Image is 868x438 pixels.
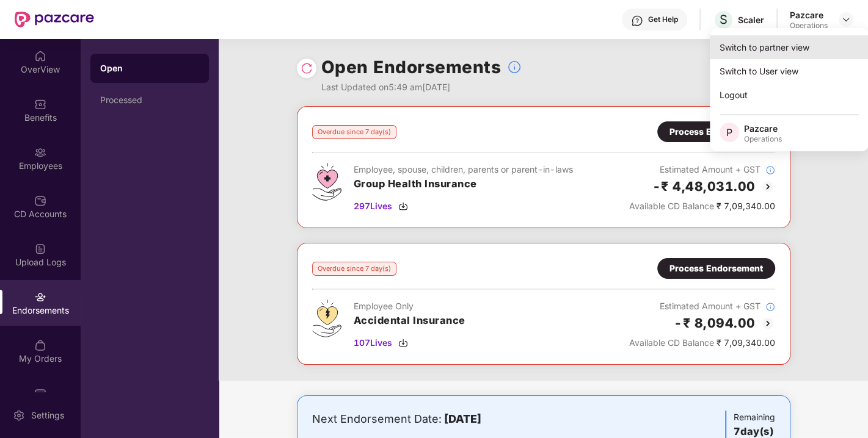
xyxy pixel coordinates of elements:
div: Process Endorsement [669,262,763,275]
h3: Accidental Insurance [354,313,465,329]
div: Settings [27,409,68,422]
div: Get Help [648,15,678,24]
div: Employee, spouse, children, parents or parent-in-laws [354,163,573,176]
div: Next Endorsement Date: [312,411,613,428]
span: Available CD Balance [629,337,714,348]
img: svg+xml;base64,PHN2ZyBpZD0iQmVuZWZpdHMiIHhtbG5zPSJodHRwOi8vd3d3LnczLm9yZy8yMDAwL3N2ZyIgd2lkdGg9Ij... [34,98,46,110]
img: svg+xml;base64,PHN2ZyBpZD0iUmVsb2FkLTMyeDMyIiB4bWxucz0iaHR0cDovL3d3dy53My5vcmcvMjAwMC9zdmciIHdpZH... [301,62,313,74]
img: svg+xml;base64,PHN2ZyBpZD0iSG9tZSIgeG1sbnM9Imh0dHA6Ly93d3cudzMub3JnLzIwMDAvc3ZnIiB3aWR0aD0iMjAiIG... [34,50,46,62]
div: Pazcare [790,9,828,21]
div: Estimated Amount + GST [629,300,775,313]
img: svg+xml;base64,PHN2ZyBpZD0iSGVscC0zMngzMiIgeG1sbnM9Imh0dHA6Ly93d3cudzMub3JnLzIwMDAvc3ZnIiB3aWR0aD... [631,15,643,27]
div: Pazcare [744,123,782,134]
img: svg+xml;base64,PHN2ZyBpZD0iVXBsb2FkX0xvZ3MiIGRhdGEtbmFtZT0iVXBsb2FkIExvZ3MiIHhtbG5zPSJodHRwOi8vd3... [34,243,46,255]
div: Operations [744,134,782,144]
h2: -₹ 8,094.00 [674,313,756,333]
img: svg+xml;base64,PHN2ZyBpZD0iRG93bmxvYWQtMzJ4MzIiIHhtbG5zPSJodHRwOi8vd3d3LnczLm9yZy8yMDAwL3N2ZyIgd2... [398,201,408,211]
img: svg+xml;base64,PHN2ZyBpZD0iQ0RfQWNjb3VudHMiIGRhdGEtbmFtZT0iQ0QgQWNjb3VudHMiIHhtbG5zPSJodHRwOi8vd3... [34,195,46,207]
span: 107 Lives [354,336,392,350]
div: Processed [100,95,199,105]
img: svg+xml;base64,PHN2ZyB4bWxucz0iaHR0cDovL3d3dy53My5vcmcvMjAwMC9zdmciIHdpZHRoPSI0OS4zMjEiIGhlaWdodD... [312,300,341,337]
h3: Group Health Insurance [354,176,573,192]
img: svg+xml;base64,PHN2ZyBpZD0iRW5kb3JzZW1lbnRzIiB4bWxucz0iaHR0cDovL3d3dy53My5vcmcvMjAwMC9zdmciIHdpZH... [34,291,46,303]
img: svg+xml;base64,PHN2ZyBpZD0iSW5mb18tXzMyeDMyIiBkYXRhLW5hbWU9IkluZm8gLSAzMngzMiIgeG1sbnM9Imh0dHA6Ly... [507,60,522,74]
img: New Pazcare Logo [15,12,94,27]
div: Open [100,62,199,74]
div: ₹ 7,09,340.00 [629,336,775,350]
img: svg+xml;base64,PHN2ZyBpZD0iQmFjay0yMHgyMCIgeG1sbnM9Imh0dHA6Ly93d3cudzMub3JnLzIwMDAvc3ZnIiB3aWR0aD... [760,316,775,331]
span: Available CD Balance [629,201,714,211]
img: svg+xml;base64,PHN2ZyBpZD0iSW5mb18tXzMyeDMyIiBkYXRhLW5hbWU9IkluZm8gLSAzMngzMiIgeG1sbnM9Imh0dHA6Ly... [765,302,775,312]
img: svg+xml;base64,PHN2ZyBpZD0iRW1wbG95ZWVzIiB4bWxucz0iaHR0cDovL3d3dy53My5vcmcvMjAwMC9zdmciIHdpZHRoPS... [34,146,46,159]
div: Last Updated on 5:49 am[DATE] [321,81,522,94]
div: Overdue since 7 day(s) [312,262,396,276]
img: svg+xml;base64,PHN2ZyBpZD0iRG93bmxvYWQtMzJ4MzIiIHhtbG5zPSJodHRwOi8vd3d3LnczLm9yZy8yMDAwL3N2ZyIgd2... [398,338,408,348]
img: svg+xml;base64,PHN2ZyBpZD0iTXlfT3JkZXJzIiBkYXRhLW5hbWU9Ik15IE9yZGVycyIgeG1sbnM9Imh0dHA6Ly93d3cudz... [34,339,46,351]
div: Process Endorsement [669,125,763,138]
img: svg+xml;base64,PHN2ZyBpZD0iRHJvcGRvd24tMzJ4MzIiIHhtbG5zPSJodHRwOi8vd3d3LnczLm9yZy8yMDAwL3N2ZyIgd2... [841,15,851,24]
span: 297 Lives [354,199,392,213]
div: Estimated Amount + GST [629,163,775,176]
span: P [726,125,732,140]
div: ₹ 7,09,340.00 [629,199,775,213]
div: Scaler [738,14,764,26]
div: Operations [790,21,828,31]
img: svg+xml;base64,PHN2ZyBpZD0iU2V0dGluZy0yMHgyMCIgeG1sbnM9Imh0dHA6Ly93d3cudzMub3JnLzIwMDAvc3ZnIiB3aW... [13,409,25,422]
img: svg+xml;base64,PHN2ZyBpZD0iSW5mb18tXzMyeDMyIiBkYXRhLW5hbWU9IkluZm8gLSAzMngzMiIgeG1sbnM9Imh0dHA6Ly... [765,165,775,175]
div: Overdue since 7 day(s) [312,125,396,139]
img: svg+xml;base64,PHN2ZyB4bWxucz0iaHR0cDovL3d3dy53My5vcmcvMjAwMC9zdmciIHdpZHRoPSI0Ny43MTQiIGhlaWdodD... [312,163,341,201]
h1: Open Endorsements [321,54,501,81]
img: svg+xml;base64,PHN2ZyBpZD0iUGF6Y2FyZCIgeG1sbnM9Imh0dHA6Ly93d3cudzMub3JnLzIwMDAvc3ZnIiB3aWR0aD0iMj... [34,387,46,400]
img: svg+xml;base64,PHN2ZyBpZD0iQmFjay0yMHgyMCIgeG1sbnM9Imh0dHA6Ly93d3cudzMub3JnLzIwMDAvc3ZnIiB3aWR0aD... [760,179,775,194]
span: S [720,12,728,27]
b: [DATE] [444,412,481,425]
div: Employee Only [354,300,465,313]
h2: -₹ 4,48,031.00 [652,176,756,196]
